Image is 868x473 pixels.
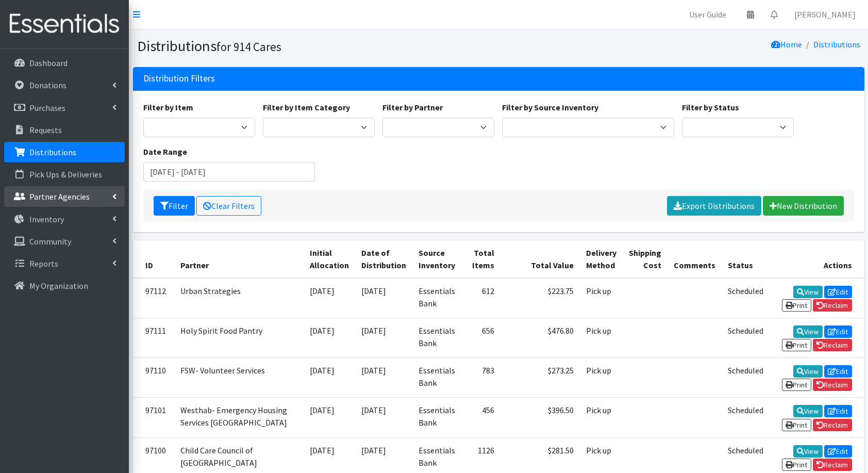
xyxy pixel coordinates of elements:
[4,231,125,252] a: Community
[580,278,623,318] td: Pick up
[793,365,823,378] a: View
[412,278,461,318] td: Essentials Bank
[793,445,823,458] a: View
[133,240,174,278] th: ID
[500,398,580,437] td: $396.50
[824,365,852,378] a: Edit
[500,318,580,357] td: $476.80
[137,37,495,55] h1: Distributions
[681,4,735,25] a: User Guide
[355,240,412,278] th: Date of Distribution
[29,258,58,269] p: Reports
[722,278,770,318] td: Scheduled
[786,4,864,25] a: [PERSON_NAME]
[770,240,864,278] th: Actions
[143,145,187,158] label: Date Range
[4,142,125,162] a: Distributions
[824,405,852,417] a: Edit
[461,358,500,398] td: 783
[133,278,174,318] td: 97112
[143,162,315,182] input: January 1, 2011 - December 31, 2011
[4,53,125,73] a: Dashboard
[29,169,102,180] p: Pick Ups & Deliveries
[722,398,770,437] td: Scheduled
[824,325,852,338] a: Edit
[500,278,580,318] td: $223.75
[304,358,355,398] td: [DATE]
[382,101,443,113] label: Filter by Partner
[813,339,852,351] a: Reclaim
[793,325,823,338] a: View
[813,459,852,471] a: Reclaim
[412,318,461,357] td: Essentials Bank
[763,196,844,216] a: New Distribution
[29,103,65,113] p: Purchases
[782,459,811,471] a: Print
[133,318,174,357] td: 97111
[133,358,174,398] td: 97110
[355,358,412,398] td: [DATE]
[813,419,852,431] a: Reclaim
[824,445,852,458] a: Edit
[154,196,195,216] button: Filter
[813,379,852,391] a: Reclaim
[813,299,852,312] a: Reclaim
[29,147,76,157] p: Distributions
[412,240,461,278] th: Source Inventory
[4,97,125,118] a: Purchases
[623,240,667,278] th: Shipping Cost
[4,164,125,185] a: Pick Ups & Deliveries
[412,398,461,437] td: Essentials Bank
[580,358,623,398] td: Pick up
[722,240,770,278] th: Status
[580,398,623,437] td: Pick up
[682,101,739,113] label: Filter by Status
[216,39,281,54] small: for 914 Cares
[782,379,811,391] a: Print
[355,398,412,437] td: [DATE]
[667,240,722,278] th: Comments
[143,73,215,84] h3: Distribution Filters
[29,214,64,224] p: Inventory
[143,101,193,113] label: Filter by Item
[500,240,580,278] th: Total Value
[793,286,823,298] a: View
[824,286,852,298] a: Edit
[782,339,811,351] a: Print
[412,358,461,398] td: Essentials Bank
[29,125,62,135] p: Requests
[4,253,125,274] a: Reports
[304,278,355,318] td: [DATE]
[29,191,90,202] p: Partner Agencies
[4,120,125,140] a: Requests
[4,209,125,230] a: Inventory
[174,398,304,437] td: Westhab- Emergency Housing Services [GEOGRAPHIC_DATA]
[580,240,623,278] th: Delivery Method
[4,75,125,95] a: Donations
[29,58,68,68] p: Dashboard
[782,419,811,431] a: Print
[263,101,350,113] label: Filter by Item Category
[196,196,261,216] a: Clear Filters
[793,405,823,417] a: View
[502,101,598,113] label: Filter by Source Inventory
[304,398,355,437] td: [DATE]
[4,186,125,207] a: Partner Agencies
[580,318,623,357] td: Pick up
[461,318,500,357] td: 656
[174,240,304,278] th: Partner
[133,398,174,437] td: 97101
[771,39,802,50] a: Home
[29,281,88,291] p: My Organization
[355,318,412,357] td: [DATE]
[461,240,500,278] th: Total Items
[174,318,304,357] td: Holy Spirit Food Pantry
[29,236,71,247] p: Community
[304,240,355,278] th: Initial Allocation
[461,398,500,437] td: 456
[29,80,66,90] p: Donations
[782,299,811,312] a: Print
[4,275,125,296] a: My Organization
[304,318,355,357] td: [DATE]
[667,196,761,216] a: Export Distributions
